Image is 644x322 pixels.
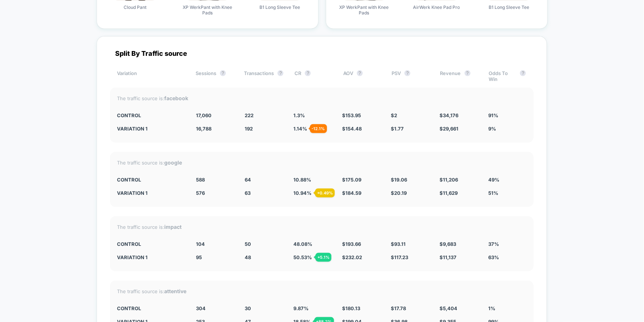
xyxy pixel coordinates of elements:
div: The traffic source is: [117,95,526,101]
div: The traffic source is: [117,224,526,230]
span: $ 153.95 [342,112,361,118]
button: ? [465,70,471,76]
span: 63 [245,190,251,196]
span: $ 34,176 [440,112,458,118]
span: B1 Long Sleeve Tee [259,4,300,10]
span: XP WerkPant with Knee Pads [337,4,392,16]
span: 588 [196,177,205,183]
span: 104 [196,241,205,247]
div: 1% [488,305,526,311]
span: $ 11,206 [440,177,458,183]
strong: attentive [165,288,187,294]
span: XP WerkPant with Knee Pads [180,4,235,16]
span: 30 [245,305,251,311]
span: $ 1.77 [391,126,404,132]
div: CR [295,70,332,82]
div: 49% [488,177,526,183]
span: $ 180.13 [342,305,360,311]
span: 16,788 [196,126,211,132]
span: $ 17.78 [391,305,406,311]
div: + 0.49 % [315,189,335,197]
div: CONTROL [117,305,185,311]
span: 304 [196,305,206,311]
span: 222 [245,112,254,118]
div: CONTROL [117,241,185,247]
span: $ 9,683 [440,241,456,247]
div: 37% [488,241,526,247]
button: ? [357,70,363,76]
span: $ 19.06 [391,177,407,183]
div: Odds To Win [489,70,526,82]
div: 63% [488,254,526,260]
span: 9.87 % [293,305,309,311]
span: 1.14 % [293,126,307,132]
button: ? [278,70,283,76]
span: $ 11,137 [440,254,457,260]
span: $ 117.23 [391,254,408,260]
button: ? [305,70,311,76]
span: 1.3 % [293,112,305,118]
span: B1 Long Sleeve Tee [489,4,529,10]
span: 48 [245,254,251,260]
span: 50.53 % [293,254,312,260]
span: 192 [245,126,253,132]
div: Variation [117,70,185,82]
span: $ 29,661 [440,126,458,132]
span: 576 [196,190,205,196]
div: + 5.1 % [316,253,331,262]
button: ? [220,70,226,76]
div: 51% [488,190,526,196]
div: 91% [488,112,526,118]
strong: facebook [165,95,189,101]
span: $ 232.02 [342,254,362,260]
div: Split By Traffic source [110,50,534,57]
div: Variation 1 [117,190,185,196]
div: The traffic source is: [117,159,526,166]
span: $ 154.48 [342,126,362,132]
span: 17,060 [196,112,211,118]
span: 50 [245,241,251,247]
div: Transactions [244,70,283,82]
span: $ 93.11 [391,241,406,247]
span: 48.08 % [293,241,312,247]
div: CONTROL [117,112,185,118]
div: PSV [392,70,429,82]
div: AOV [343,70,380,82]
div: Revenue [440,70,478,82]
div: - 12.1 % [310,124,327,133]
span: $ 20.19 [391,190,407,196]
span: $ 175.09 [342,177,361,183]
span: $ 11,629 [440,190,458,196]
div: The traffic source is: [117,288,526,294]
span: $ 184.59 [342,190,361,196]
strong: google [165,159,182,166]
button: ? [520,70,526,76]
span: $ 5,404 [440,305,457,311]
div: CONTROL [117,177,185,183]
span: 10.94 % [293,190,311,196]
button: ? [404,70,410,76]
span: 10.88 % [293,177,311,183]
span: $ 193.66 [342,241,361,247]
div: Variation 1 [117,254,185,260]
span: 95 [196,254,202,260]
span: Cloud Pant [124,4,147,10]
div: Variation 1 [117,126,185,132]
span: 64 [245,177,251,183]
span: $ 2 [391,112,397,118]
div: Sessions [196,70,233,82]
strong: impact [165,224,182,230]
span: AirWerk Knee Pad Pro [413,4,460,10]
div: 9% [488,126,526,132]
